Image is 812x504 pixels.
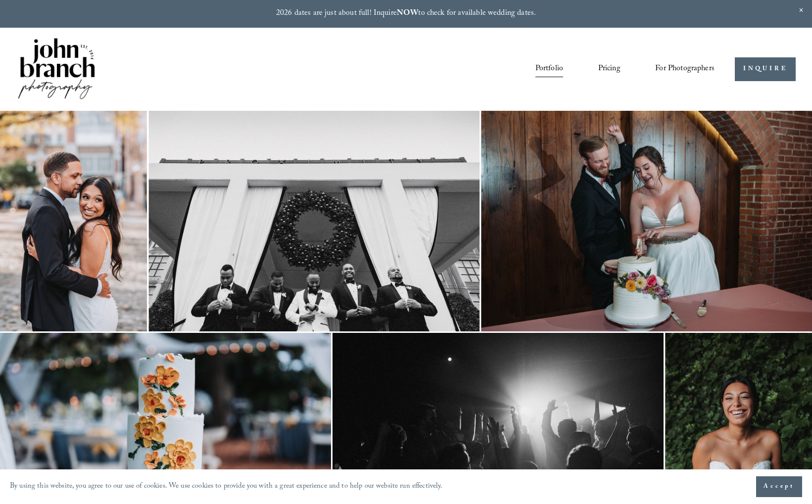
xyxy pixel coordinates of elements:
img: Group of men in tuxedos standing under a large wreath on a building's entrance. [148,111,479,331]
span: For Photographers [655,61,715,77]
button: Accept [756,476,802,497]
a: Pricing [598,61,621,78]
p: By using this website, you agree to our use of cookies. We use cookies to provide you with a grea... [10,480,443,494]
a: INQUIRE [735,57,796,82]
img: A couple is playfully cutting their wedding cake. The bride is wearing a white strapless gown, an... [481,111,812,331]
img: John Branch IV Photography [16,36,96,103]
a: folder dropdown [655,61,715,78]
a: Portfolio [535,61,563,78]
span: Accept [764,482,795,492]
